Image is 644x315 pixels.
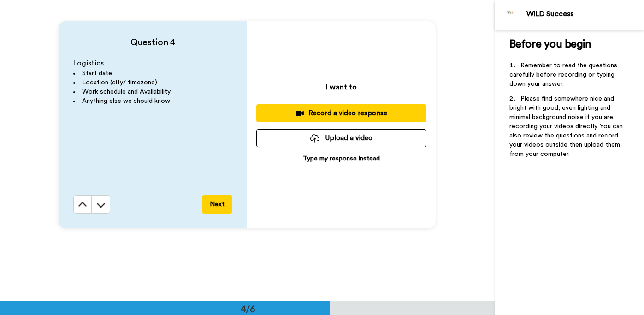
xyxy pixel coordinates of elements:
[82,70,112,77] span: Start date
[73,59,104,67] span: Logistics
[202,195,232,214] button: Next
[73,36,232,49] h4: Question 4
[256,129,426,147] button: Upload a video
[82,79,157,86] span: Location (city/ timezone)
[509,62,619,87] span: Remember to read the questions carefully before recording or typing down your answer.
[509,95,625,157] span: Please find somewhere nice and bright with good, even lighting and minimal background noise if yo...
[526,10,644,18] div: WILD Success
[509,39,591,50] span: Before you begin
[264,108,419,118] div: Record a video response
[500,4,522,26] img: Profile Image
[82,89,171,95] span: Work schedule and Availability
[303,154,380,163] p: Type my response instead
[82,98,170,104] span: Anything else we should know
[256,104,426,122] button: Record a video response
[326,82,357,93] p: I want to
[226,302,270,315] div: 4/6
